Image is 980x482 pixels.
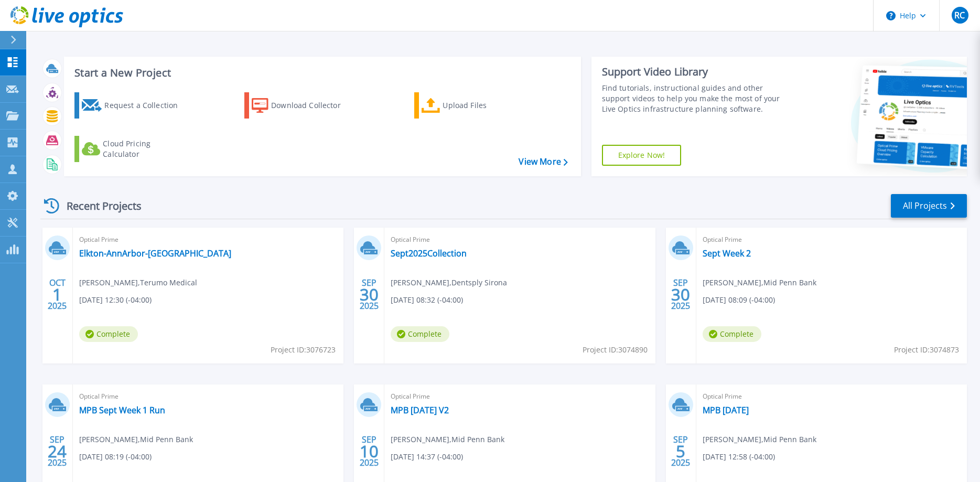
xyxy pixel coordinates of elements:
a: View More [519,157,567,167]
span: [DATE] 12:58 (-04:00) [703,451,775,463]
span: 5 [676,447,685,456]
div: Upload Files [443,95,526,116]
a: Explore Now! [602,145,682,166]
span: Complete [391,326,449,342]
span: [DATE] 14:37 (-04:00) [391,451,463,463]
span: Project ID: 3074873 [894,344,959,356]
div: Request a Collection [104,95,188,116]
span: Project ID: 3074890 [583,344,648,356]
div: SEP 2025 [359,275,379,314]
a: Cloud Pricing Calculator [74,136,191,162]
span: 24 [48,447,67,456]
span: Optical Prime [703,234,961,245]
div: SEP 2025 [671,432,691,470]
a: MPB [DATE] [703,405,749,415]
a: All Projects [891,194,967,218]
span: RC [954,11,965,19]
span: 30 [360,290,379,299]
span: [PERSON_NAME] , Mid Penn Bank [391,434,504,445]
div: SEP 2025 [359,432,379,470]
span: [DATE] 08:09 (-04:00) [703,294,775,306]
a: Request a Collection [74,92,191,119]
a: Sept Week 2 [703,248,751,259]
div: Download Collector [271,95,355,116]
span: [DATE] 08:19 (-04:00) [79,451,152,463]
span: Complete [703,326,761,342]
div: SEP 2025 [47,432,67,470]
span: Optical Prime [79,391,337,402]
a: Sept2025Collection [391,248,467,259]
div: Recent Projects [40,193,156,219]
span: [DATE] 12:30 (-04:00) [79,294,152,306]
span: Optical Prime [703,391,961,402]
div: Support Video Library [602,65,793,79]
a: MPB [DATE] V2 [391,405,449,415]
span: Project ID: 3076723 [271,344,336,356]
a: MPB Sept Week 1 Run [79,405,165,415]
div: Find tutorials, instructional guides and other support videos to help you make the most of your L... [602,83,793,114]
span: [PERSON_NAME] , Dentsply Sirona [391,277,507,288]
a: Elkton-AnnArbor-[GEOGRAPHIC_DATA] [79,248,231,259]
span: [DATE] 08:32 (-04:00) [391,294,463,306]
div: SEP 2025 [671,275,691,314]
span: [PERSON_NAME] , Mid Penn Bank [703,277,816,288]
span: Optical Prime [79,234,337,245]
a: Upload Files [414,92,531,119]
span: [PERSON_NAME] , Terumo Medical [79,277,197,288]
div: OCT 2025 [47,275,67,314]
span: 30 [671,290,690,299]
span: Optical Prime [391,391,649,402]
span: Optical Prime [391,234,649,245]
div: Cloud Pricing Calculator [103,138,187,159]
span: 1 [52,290,62,299]
a: Download Collector [244,92,361,119]
span: [PERSON_NAME] , Mid Penn Bank [703,434,816,445]
span: [PERSON_NAME] , Mid Penn Bank [79,434,193,445]
span: Complete [79,326,138,342]
h3: Start a New Project [74,67,567,79]
span: 10 [360,447,379,456]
